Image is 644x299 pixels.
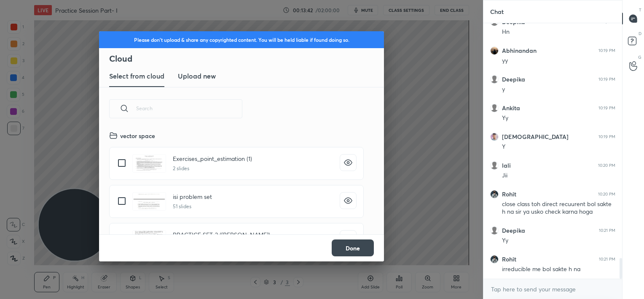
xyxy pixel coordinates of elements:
[502,143,615,151] div: Y
[502,265,615,274] div: irreducible me bol sakte h na
[502,162,511,169] h6: lali
[178,71,216,81] h3: Upload new
[490,161,499,170] img: default.png
[598,163,615,168] div: 10:20 PM
[502,85,615,94] div: y
[109,71,164,81] h3: Select from cloud
[99,31,384,48] div: Please don't upload & share any copyrighted content. You will be held liable if found doing so.
[99,128,374,234] div: grid
[502,190,516,198] h6: Rohit
[639,30,641,37] p: D
[173,154,252,163] h4: Exercises_point_estimation (1)
[638,54,641,60] p: G
[483,23,622,279] div: grid
[490,104,499,112] img: default.png
[502,256,516,263] h6: Rohit
[490,133,499,141] img: c45aa34c5ceb498eabd9c86759d599e2.jpg
[490,46,499,55] img: c6087c63698944fd8a187e9bbc432ef1.jpg
[490,226,499,235] img: default.png
[502,28,615,36] div: Hn
[598,77,615,82] div: 10:19 PM
[502,200,615,216] div: close class toh direct recuurent bol sakte h na sir ya usko check karna hoga
[136,90,242,126] input: Search
[132,230,166,249] img: 1672830447UTPLC6.pdf
[502,57,615,65] div: yy
[598,48,615,53] div: 10:19 PM
[502,227,525,234] h6: Deepika
[502,133,569,141] h6: [DEMOGRAPHIC_DATA]
[173,165,252,172] h5: 2 slides
[483,0,510,23] p: Chat
[120,131,155,140] h4: vector space
[502,104,520,112] h6: Ankita
[639,7,641,13] p: T
[109,53,384,64] h2: Cloud
[173,230,270,239] h4: PRACTICE SET-2 ([PERSON_NAME])
[490,190,499,198] img: 510ebc19f8734d96b43c8e4fc9fbdc4e.jpg
[502,171,615,180] div: Jii
[599,257,615,262] div: 10:21 PM
[332,239,374,256] button: Done
[598,192,615,197] div: 10:20 PM
[173,192,212,201] h4: isi problem set
[599,228,615,233] div: 10:21 PM
[502,114,615,122] div: Yy
[173,203,212,210] h5: 51 slides
[502,236,615,245] div: Yy
[502,47,537,54] h6: Abhinandan
[598,106,615,111] div: 10:19 PM
[598,134,615,139] div: 10:19 PM
[490,75,499,84] img: default.png
[132,192,166,211] img: 1672830447EOHM0Q.pdf
[490,255,499,264] img: 510ebc19f8734d96b43c8e4fc9fbdc4e.jpg
[502,76,525,83] h6: Deepika
[132,154,166,173] img: 16728304476QYXTF.pdf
